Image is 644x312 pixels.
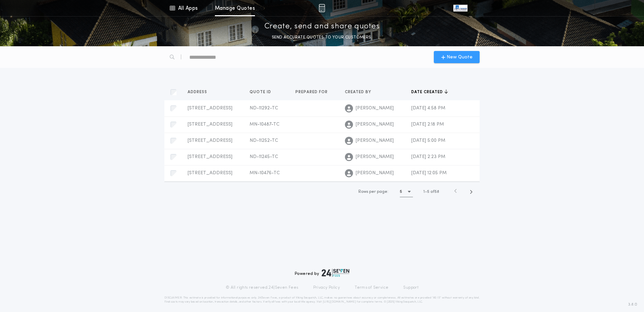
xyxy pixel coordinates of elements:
[356,170,394,177] span: [PERSON_NAME]
[356,105,394,112] span: [PERSON_NAME]
[188,138,232,143] span: [STREET_ADDRESS]
[356,154,394,160] span: [PERSON_NAME]
[250,154,278,159] span: ND-11245-TC
[400,188,402,195] h1: 5
[403,285,418,290] a: Support
[250,171,280,176] span: MN-10476-TC
[250,89,272,95] span: Quote ID
[250,106,278,111] span: ND-11292-TC
[411,171,447,176] span: [DATE] 12:05 PM
[356,137,394,144] span: [PERSON_NAME]
[358,190,388,194] span: Rows per page:
[423,190,425,194] span: 1
[411,89,444,95] span: Date created
[323,301,356,303] a: [URL][DOMAIN_NAME]
[411,106,445,111] span: [DATE] 4:58 PM
[411,89,448,96] button: Date created
[345,89,376,96] button: Created by
[447,54,473,61] span: New Quote
[188,89,212,96] button: Address
[430,189,439,195] span: of 58
[188,89,208,95] span: Address
[411,122,444,127] span: [DATE] 2:18 PM
[453,5,468,11] img: vs-icon
[264,21,380,32] p: Create, send and share quotes
[250,138,278,143] span: ND-11252-TC
[295,89,329,95] span: Prepared for
[355,285,388,290] a: Terms of Service
[411,138,445,143] span: [DATE] 5:00 PM
[313,285,340,290] a: Privacy Policy
[188,106,232,111] span: [STREET_ADDRESS]
[188,154,232,159] span: [STREET_ADDRESS]
[400,186,413,197] button: 5
[427,190,429,194] span: 5
[411,154,445,159] span: [DATE] 2:23 PM
[250,89,276,96] button: Quote ID
[628,302,637,308] span: 3.8.0
[188,122,232,127] span: [STREET_ADDRESS]
[434,51,480,63] button: New Quote
[356,121,394,128] span: [PERSON_NAME]
[188,171,232,176] span: [STREET_ADDRESS]
[226,285,298,290] p: © All rights reserved. 24|Seven Fees
[295,269,349,277] div: Powered by
[322,269,349,277] img: logo
[319,4,325,12] img: img
[250,122,280,127] span: MN-10487-TC
[345,89,373,95] span: Created by
[272,34,372,41] p: SEND ACCURATE QUOTES TO YOUR CUSTOMERS.
[164,296,480,304] p: DISCLAIMER: This estimate is provided for informational purposes only. 24|Seven Fees, a product o...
